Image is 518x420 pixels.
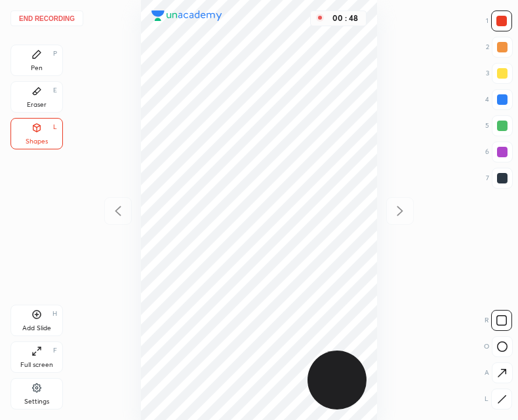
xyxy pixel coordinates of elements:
[53,50,57,57] div: P
[486,63,513,84] div: 3
[53,87,57,94] div: E
[24,398,49,405] div: Settings
[20,362,53,368] div: Full screen
[27,102,47,108] div: Eraser
[485,89,513,110] div: 4
[53,124,57,130] div: L
[485,115,513,136] div: 5
[484,336,513,357] div: O
[486,37,513,58] div: 2
[151,10,222,21] img: logo.38c385cc.svg
[486,10,512,31] div: 1
[26,138,48,145] div: Shapes
[486,168,513,189] div: 7
[53,347,57,354] div: F
[52,311,57,317] div: H
[329,14,361,23] div: 00 : 48
[485,310,512,331] div: R
[22,325,51,332] div: Add Slide
[485,389,512,410] div: L
[485,142,513,162] div: 6
[485,362,513,383] div: A
[10,10,83,26] button: End recording
[31,65,43,71] div: Pen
